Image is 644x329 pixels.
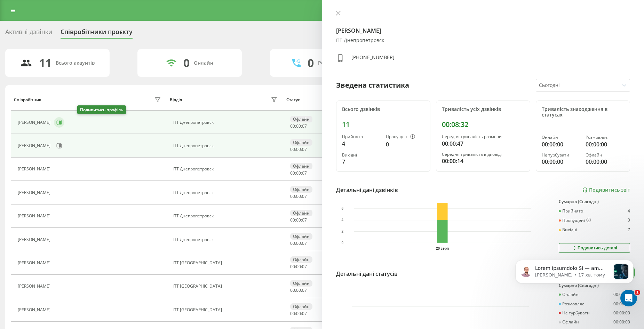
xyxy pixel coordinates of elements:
[302,264,307,270] span: 07
[290,139,312,146] div: Офлайн
[296,146,301,152] span: 00
[442,139,524,148] div: 00:00:47
[290,210,312,216] div: Офлайн
[542,158,580,166] div: 00:00:00
[318,60,352,66] div: Розмовляють
[5,28,52,39] div: Активні дзвінки
[290,171,307,176] div: : :
[18,190,52,195] div: [PERSON_NAME]
[336,270,398,278] div: Детальні дані статусів
[290,124,307,129] div: : :
[18,260,52,265] div: [PERSON_NAME]
[290,303,312,310] div: Офлайн
[613,311,630,315] div: 00:00:00
[302,217,307,223] span: 07
[290,288,307,293] div: : :
[336,38,630,43] div: ПТ Днепропетровск
[442,157,524,165] div: 00:00:14
[290,311,307,316] div: : :
[342,120,424,129] div: 11
[296,287,301,293] span: 00
[586,140,624,149] div: 00:00:00
[14,97,41,102] div: Співробітник
[18,307,52,312] div: [PERSON_NAME]
[18,143,52,148] div: [PERSON_NAME]
[173,237,279,242] div: ПТ Днепропетровск
[18,167,52,171] div: [PERSON_NAME]
[173,143,279,148] div: ПТ Днепропетровск
[341,230,343,233] text: 2
[173,120,279,125] div: ПТ Днепропетровск
[290,170,295,176] span: 00
[351,54,395,64] div: [PHONE_NUMBER]
[296,311,301,316] span: 00
[61,28,133,39] div: Співробітники проєкту
[628,209,630,214] div: 4
[559,209,583,214] div: Прийнято
[542,153,580,158] div: Не турбувати
[628,218,630,223] div: 0
[341,207,343,210] text: 6
[302,287,307,293] span: 07
[302,123,307,129] span: 07
[39,56,51,70] div: 11
[586,158,624,166] div: 00:00:00
[173,307,279,312] div: ПТ [GEOGRAPHIC_DATA]
[386,140,424,149] div: 0
[559,311,590,315] div: Не турбувати
[290,280,312,287] div: Офлайн
[290,311,295,316] span: 00
[290,287,295,293] span: 00
[286,97,300,102] div: Статус
[290,233,312,240] div: Офлайн
[542,140,580,149] div: 00:00:00
[559,227,577,232] div: Вихідні
[336,186,398,194] div: Детальні дані дзвінків
[173,260,279,265] div: ПТ [GEOGRAPHIC_DATA]
[442,134,524,139] div: Середня тривалість розмови
[442,152,524,157] div: Середня тривалість відповіді
[342,153,381,158] div: Вихідні
[442,106,524,112] div: Тривалість усіх дзвінків
[290,193,295,199] span: 00
[290,240,295,246] span: 00
[386,134,424,140] div: Пропущені
[586,135,624,140] div: Розмовляє
[290,217,295,223] span: 00
[296,240,301,246] span: 00
[290,146,295,152] span: 00
[173,284,279,289] div: ПТ [GEOGRAPHIC_DATA]
[302,311,307,316] span: 07
[296,264,301,270] span: 00
[542,106,624,118] div: Тривалість знаходження в статусах
[296,123,301,129] span: 00
[296,193,301,199] span: 00
[342,134,381,139] div: Прийнято
[613,320,630,324] div: 00:00:00
[290,264,307,269] div: : :
[336,80,409,90] div: Зведена статистика
[290,194,307,199] div: : :
[18,237,52,242] div: [PERSON_NAME]
[635,290,640,295] span: 1
[290,186,312,193] div: Офлайн
[290,116,312,122] div: Офлайн
[302,193,307,199] span: 07
[302,146,307,152] span: 07
[18,214,52,218] div: [PERSON_NAME]
[77,105,126,114] div: Подивитись профіль
[302,170,307,176] span: 07
[290,147,307,152] div: : :
[542,135,580,140] div: Онлайн
[336,26,630,35] h4: [PERSON_NAME]
[173,190,279,195] div: ПТ Днепропетровск
[18,284,52,289] div: [PERSON_NAME]
[628,227,630,232] div: 7
[586,153,624,158] div: Офлайн
[56,60,95,66] div: Всього акаунтів
[436,247,449,250] text: 20 серп
[290,163,312,169] div: Офлайн
[559,243,630,253] button: Подивитись деталі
